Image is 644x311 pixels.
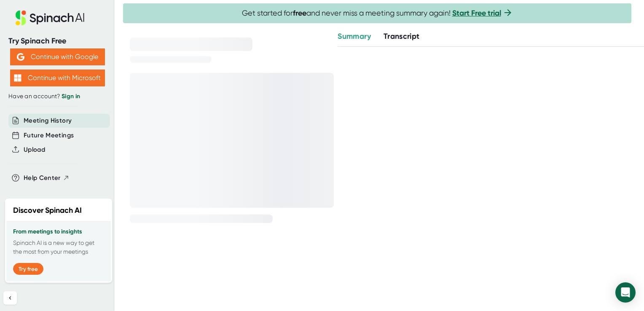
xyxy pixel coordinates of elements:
div: Have an account? [8,93,106,100]
button: Future Meetings [24,131,74,140]
b: free [293,8,306,18]
div: Open Intercom Messenger [615,282,636,303]
p: Spinach AI is a new way to get the most from your meetings [13,239,104,256]
button: Meeting History [24,116,72,126]
button: Upload [24,145,45,155]
button: Summary [338,31,370,42]
div: Try Spinach Free [8,36,106,46]
h2: Discover Spinach AI [13,205,82,216]
button: Continue with Google [10,48,105,65]
button: Try free [13,263,43,275]
span: Help Center [24,173,61,183]
h3: From meetings to insights [13,228,104,235]
img: Aehbyd4JwY73AAAAAElFTkSuQmCC [17,53,24,61]
button: Continue with Microsoft [10,70,105,86]
button: Collapse sidebar [3,291,17,305]
button: Help Center [24,173,70,183]
span: Summary [338,32,370,41]
span: Get started for and never miss a meeting summary again! [242,8,513,18]
a: Start Free trial [452,8,501,18]
span: Transcript [384,32,420,41]
button: Transcript [384,31,420,42]
a: Sign in [62,93,80,100]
